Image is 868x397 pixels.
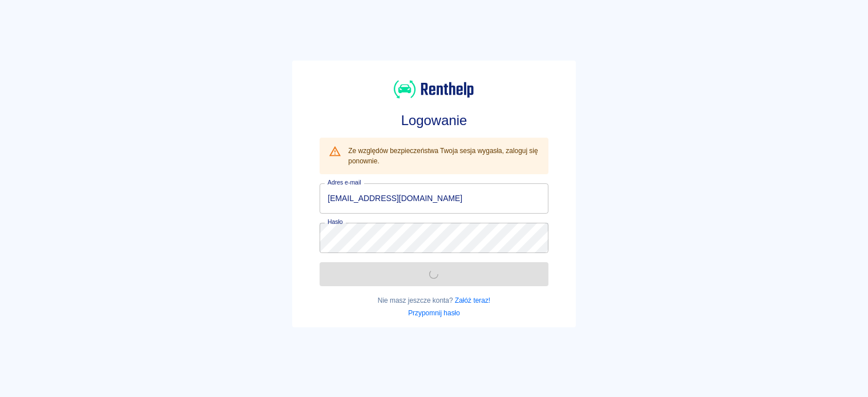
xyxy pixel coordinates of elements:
[320,113,548,129] h3: Logowanie
[394,79,474,100] img: Renthelp logo
[320,295,548,306] p: Nie masz jeszcze konta?
[455,296,490,304] a: Załóż teraz!
[328,218,343,226] label: Hasło
[348,141,539,171] div: Ze względów bezpieczeństwa Twoja sesja wygasła, zaloguj się ponownie.
[408,309,460,317] a: Przypomnij hasło
[328,178,361,187] label: Adres e-mail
